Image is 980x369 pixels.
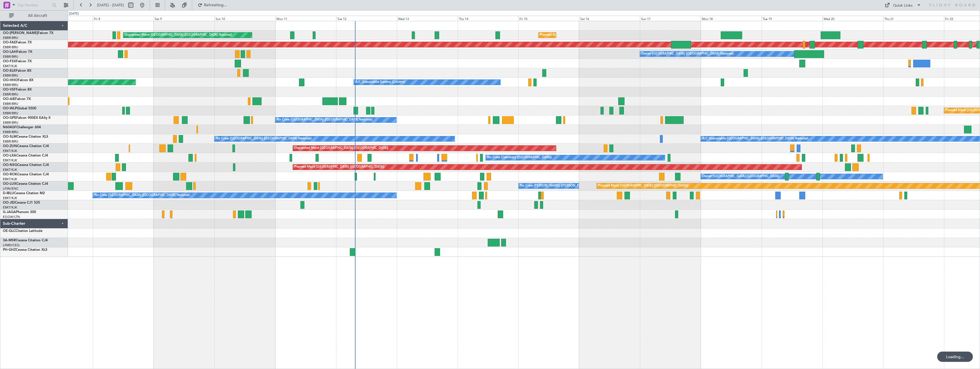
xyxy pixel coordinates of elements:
a: EBBR/BRU [3,102,18,106]
a: OO-ZUNCessna Citation CJ4 [3,145,49,148]
button: All Aircraft [6,11,62,20]
a: EBKT/KJK [3,168,17,172]
a: OO-FSXFalcon 7X [3,60,32,63]
a: EGGW/LTN [3,215,20,219]
div: Sun 10 [214,16,275,21]
div: Planned Maint [GEOGRAPHIC_DATA] ([GEOGRAPHIC_DATA]) [294,163,384,171]
a: EBKT/KJK [3,64,17,68]
span: OO-FAE [3,41,16,44]
a: OO-NSGCessna Citation CJ4 [3,163,49,167]
span: OO-[PERSON_NAME] [3,31,38,35]
span: OO-GPE [3,116,16,120]
div: Tue 19 [762,16,822,21]
div: Tue 12 [336,16,397,21]
span: OO-AIE [3,97,15,101]
span: OO-FSX [3,60,16,63]
a: EBKT/KJK [3,149,17,153]
a: OO-WLPGlobal 5500 [3,107,36,110]
a: EBBR/BRU [3,130,18,134]
span: All Aircraft [15,14,60,18]
div: Sat 16 [579,16,640,21]
span: G-JAGA [3,210,16,214]
span: OO-ZUN [3,145,17,148]
div: A/C Unavailable [GEOGRAPHIC_DATA] ([GEOGRAPHIC_DATA] National) [702,135,808,143]
div: Thu 21 [883,16,944,21]
a: G-JAGAPhenom 300 [3,210,36,214]
a: OO-HHOFalcon 8X [3,79,33,82]
a: EBBR/BRU [3,55,18,59]
div: Owner [GEOGRAPHIC_DATA] ([GEOGRAPHIC_DATA] National) [641,50,734,58]
span: OO-NSG [3,163,17,167]
div: Wed 20 [822,16,883,21]
span: Refreshing... [204,3,228,7]
span: OO-ROK [3,173,17,176]
input: Trip Number [17,1,50,9]
a: LFMD/CEQ [3,243,19,247]
a: EBKT/KJK [3,158,17,163]
div: No Crew [GEOGRAPHIC_DATA] ([GEOGRAPHIC_DATA] National) [277,116,372,124]
a: OO-ELKFalcon 8X [3,69,31,73]
div: Loading... [937,352,973,362]
div: Unplanned Maint [GEOGRAPHIC_DATA] ([GEOGRAPHIC_DATA] National) [125,31,232,39]
a: OO-ROKCessna Citation CJ4 [3,173,49,176]
span: OO-LUX [3,182,16,186]
a: OE-GLCCitation Latitude [3,229,43,233]
div: Mon 18 [701,16,762,21]
a: OO-LUXCessna Citation CJ4 [3,182,48,186]
div: Sun 17 [640,16,701,21]
span: OO-VSF [3,88,16,91]
a: EBBR/BRU [3,45,18,49]
a: EBBR/BRU [3,36,18,40]
a: OO-FAEFalcon 7X [3,41,32,44]
a: OO-SLMCessna Citation XLS [3,135,48,139]
div: Mon 11 [275,16,336,21]
div: A/C Unavailable Geneva (Cointrin) [355,78,405,87]
a: EBBR/BRU [3,121,18,125]
div: Sat 9 [154,16,214,21]
button: Refreshing... [195,1,229,10]
span: PH-GHZ [3,248,16,252]
a: OO-JIDCessna CJ1 525 [3,201,40,204]
a: EBBR/BRU [3,73,18,78]
a: D-IBLUCessna Citation M2 [3,192,45,195]
div: Owner [GEOGRAPHIC_DATA]-[GEOGRAPHIC_DATA] [702,172,779,181]
a: EBBR/BRU [3,92,18,97]
div: No Crew [GEOGRAPHIC_DATA] ([GEOGRAPHIC_DATA] National) [94,191,190,200]
div: Thu 14 [458,16,519,21]
div: Fri 15 [518,16,579,21]
a: EBBR/BRU [3,111,18,115]
span: [DATE] - [DATE] [97,3,124,8]
div: Wed 13 [397,16,458,21]
a: 3A-MSRCessna Citation CJ4 [3,239,48,242]
a: LFSN/ENC [3,186,19,191]
div: No Crew Chambery ([GEOGRAPHIC_DATA]) [487,153,552,162]
span: OO-SLM [3,135,17,139]
a: N604GFChallenger 604 [3,126,41,129]
div: Unplanned Maint [GEOGRAPHIC_DATA] ([GEOGRAPHIC_DATA]) [294,144,388,153]
span: OO-LAH [3,50,17,54]
div: Planned Maint [GEOGRAPHIC_DATA] ([GEOGRAPHIC_DATA] National) [540,31,643,39]
span: N604GF [3,126,16,129]
span: OO-JID [3,201,15,204]
a: PH-GHZCessna Citation XLS [3,248,47,252]
button: Quick Links [882,1,924,10]
div: Quick Links [893,3,913,9]
span: OO-ELK [3,69,16,73]
a: EBKT/KJK [3,205,17,210]
a: OO-VSFFalcon 8X [3,88,32,91]
a: EBBR/BRU [3,83,18,87]
a: OO-GPEFalcon 900EX EASy II [3,116,50,120]
span: OO-WLP [3,107,17,110]
span: OO-LXA [3,154,16,157]
a: EBKT/KJK [3,177,17,181]
div: No Crew [PERSON_NAME] ([PERSON_NAME]) [520,182,589,190]
a: OO-[PERSON_NAME]Falcon 7X [3,31,53,35]
div: No Crew [GEOGRAPHIC_DATA] ([GEOGRAPHIC_DATA] National) [216,135,312,143]
span: OE-GLC [3,229,15,233]
a: EBKT/KJK [3,196,17,200]
a: OO-AIEFalcon 7X [3,97,31,101]
div: Fri 8 [93,16,154,21]
div: [DATE] [69,11,79,16]
a: EBBR/BRU [3,139,18,144]
a: OO-LXACessna Citation CJ4 [3,154,48,157]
